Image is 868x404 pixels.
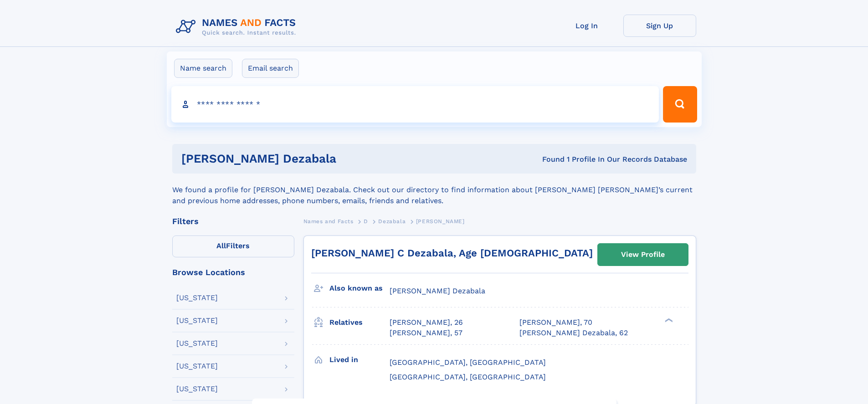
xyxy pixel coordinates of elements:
[172,268,294,276] div: Browse Locations
[519,328,628,338] a: [PERSON_NAME] Dezabala, 62
[176,317,218,324] div: [US_STATE]
[390,286,485,295] span: [PERSON_NAME] Dezabala
[390,317,463,327] a: [PERSON_NAME], 26
[172,217,294,225] div: Filters
[390,328,462,338] a: [PERSON_NAME], 57
[181,153,439,164] h1: [PERSON_NAME] Dezabala
[176,340,218,347] div: [US_STATE]
[176,294,218,302] div: [US_STATE]
[242,59,299,78] label: Email search
[519,317,592,327] a: [PERSON_NAME], 70
[663,317,673,323] div: ❯
[378,215,406,227] a: Dezabala
[598,244,688,266] a: View Profile
[416,218,465,225] span: [PERSON_NAME]
[311,247,593,259] a: [PERSON_NAME] C Dezabala, Age [DEMOGRAPHIC_DATA]
[171,86,659,123] input: search input
[176,385,218,393] div: [US_STATE]
[390,358,546,367] span: [GEOGRAPHIC_DATA], [GEOGRAPHIC_DATA]
[390,373,546,381] span: [GEOGRAPHIC_DATA], [GEOGRAPHIC_DATA]
[216,241,226,250] span: All
[378,218,406,225] span: Dezabala
[172,235,294,257] label: Filters
[329,315,390,330] h3: Relatives
[550,15,623,37] a: Log In
[329,281,390,296] h3: Also known as
[172,15,303,39] img: Logo Names and Facts
[621,244,665,265] div: View Profile
[172,174,696,206] div: We found a profile for [PERSON_NAME] Dezabala. Check out our directory to find information about ...
[176,363,218,370] div: [US_STATE]
[303,215,354,227] a: Names and Facts
[364,218,368,225] span: D
[623,15,696,37] a: Sign Up
[364,215,368,227] a: D
[439,154,687,164] div: Found 1 Profile In Our Records Database
[174,59,232,78] label: Name search
[329,352,390,368] h3: Lived in
[663,86,697,123] button: Search Button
